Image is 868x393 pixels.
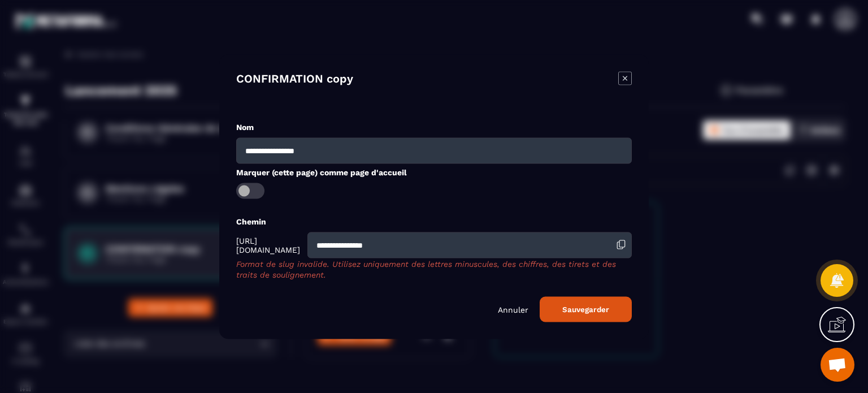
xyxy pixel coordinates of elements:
span: Format de slug invalide. Utilisez uniquement des lettres minuscules, des chiffres, des tirets et ... [236,259,616,279]
span: [URL][DOMAIN_NAME] [236,236,305,254]
label: Nom [236,122,254,131]
button: Sauvegarder [540,296,632,322]
h4: CONFIRMATION copy [236,71,353,87]
p: Annuler [498,305,528,314]
label: Chemin [236,217,266,226]
label: Marquer (cette page) comme page d'accueil [236,167,407,176]
div: Ouvrir le chat [821,348,854,382]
